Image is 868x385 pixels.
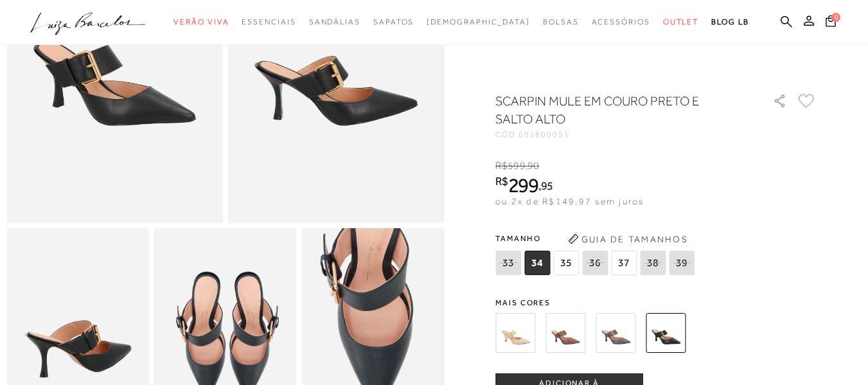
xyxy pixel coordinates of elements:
[495,160,508,172] i: R$
[508,174,538,197] span: 299
[524,251,550,275] span: 34
[495,130,752,138] div: CÓD:
[822,14,840,31] button: 0
[495,196,644,206] span: ou 2x de R$149,97 sem juros
[711,17,748,26] span: BLOG LB
[495,92,736,128] h1: SCARPIN MULE EM COURO PRETO E SALTO ALTO
[495,299,817,307] span: Mais cores
[663,17,699,26] span: Outlet
[541,179,553,192] span: 95
[711,10,748,34] a: BLOG LB
[538,180,553,192] i: ,
[427,17,530,26] span: [DEMOGRAPHIC_DATA]
[527,160,539,172] span: 90
[640,251,666,275] span: 38
[508,160,525,172] span: 599
[309,17,360,26] span: Sandálias
[373,10,414,34] a: noSubCategoriesText
[526,160,540,172] i: ,
[495,313,535,353] img: SCARPIN MULE EM COURO BEGE NATA E SALTO ALTO
[663,10,699,34] a: noSubCategoriesText
[543,10,579,34] a: noSubCategoriesText
[592,10,650,34] a: noSubCategoriesText
[582,251,608,275] span: 36
[242,17,296,26] span: Essenciais
[495,175,508,187] i: R$
[545,313,585,353] img: SCARPIN MULE EM COURO CARAMELO E SALTO ALTO
[646,313,686,353] img: SCARPIN MULE EM COURO PRETO E SALTO ALTO
[592,17,650,26] span: Acessórios
[596,313,635,353] img: SCARPIN MULE EM COURO CINZA STORM E SALTO ALTO
[173,17,229,26] span: Verão Viva
[611,251,637,275] span: 37
[173,10,229,34] a: noSubCategoriesText
[543,17,579,26] span: Bolsas
[563,229,692,249] button: Guia de Tamanhos
[242,10,296,34] a: noSubCategoriesText
[831,13,840,22] span: 0
[309,10,360,34] a: noSubCategoriesText
[518,130,570,139] span: 605800051
[669,251,695,275] span: 39
[495,229,698,248] span: Tamanho
[553,251,579,275] span: 35
[495,251,521,275] span: 33
[427,10,530,34] a: noSubCategoriesText
[373,17,414,26] span: Sapatos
